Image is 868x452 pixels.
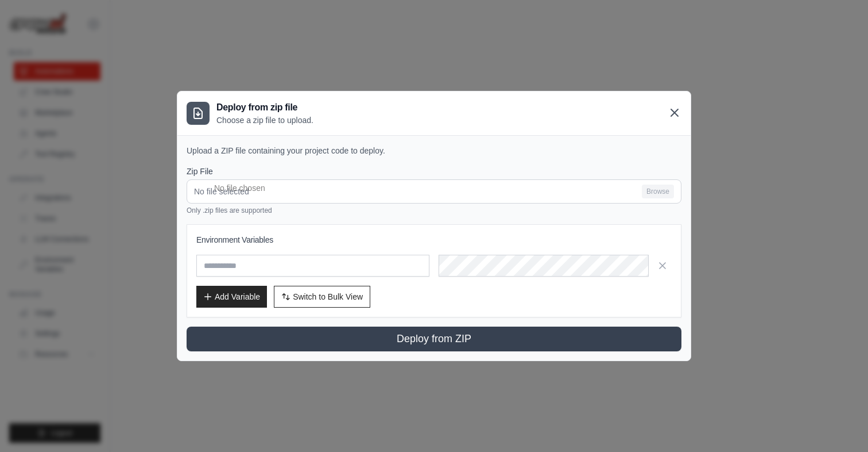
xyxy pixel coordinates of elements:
[196,286,267,308] button: Add Variable
[216,114,313,126] p: Choose a zip file to upload.
[187,145,681,156] p: Upload a ZIP file containing your project code to deploy.
[274,286,370,308] button: Switch to Bulk View
[187,179,681,204] input: No file selected Browse
[196,234,672,246] h3: Environment Variables
[187,327,681,351] button: Deploy from ZIP
[293,291,363,302] span: Switch to Bulk View
[187,166,681,177] label: Zip File
[216,101,313,114] h3: Deploy from zip file
[187,206,681,215] p: Only .zip files are supported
